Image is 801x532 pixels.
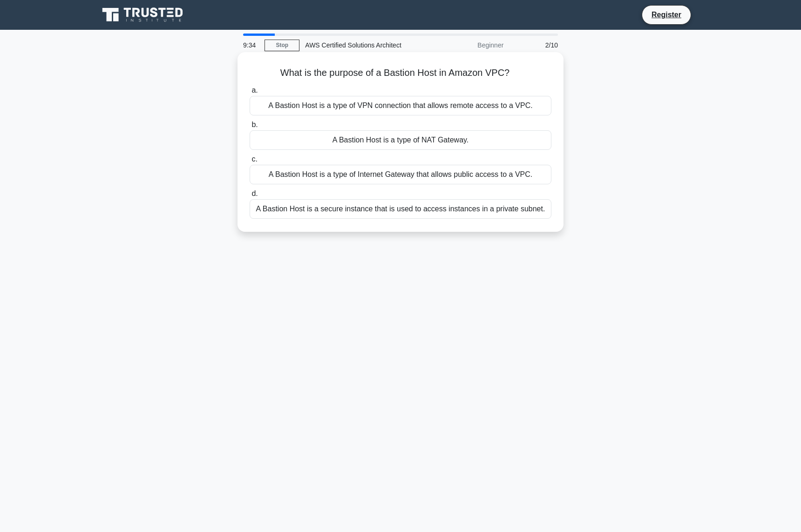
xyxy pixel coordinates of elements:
div: A Bastion Host is a secure instance that is used to access instances in a private subnet. [250,199,551,219]
span: a. [251,86,258,94]
a: Stop [265,40,299,51]
div: A Bastion Host is a type of NAT Gateway. [250,130,551,150]
h5: What is the purpose of a Bastion Host in Amazon VPC? [249,67,552,79]
div: A Bastion Host is a type of Internet Gateway that allows public access to a VPC. [250,165,551,184]
div: AWS Certified Solutions Architect [299,36,428,54]
span: d. [251,189,258,197]
span: b. [251,121,258,128]
div: A Bastion Host is a type of VPN connection that allows remote access to a VPC. [250,96,551,115]
a: Register [646,9,687,20]
div: 9:34 [238,36,265,54]
div: 2/10 [509,36,563,54]
span: c. [251,155,257,163]
div: Beginner [428,36,509,54]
